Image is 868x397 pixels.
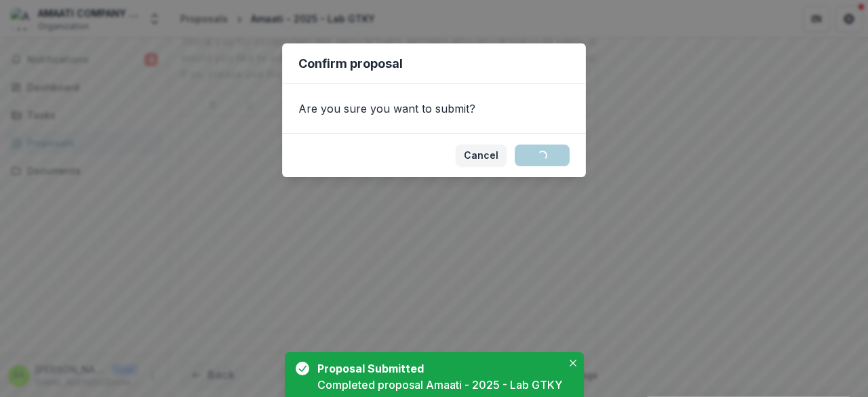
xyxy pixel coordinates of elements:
[317,360,557,377] div: Proposal Submitted
[565,355,581,371] button: Close
[456,145,507,166] button: Cancel
[282,84,586,133] div: Are you sure you want to submit?
[317,377,562,393] div: Completed proposal Amaati - 2025 - Lab GTKY
[282,43,586,84] header: Confirm proposal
